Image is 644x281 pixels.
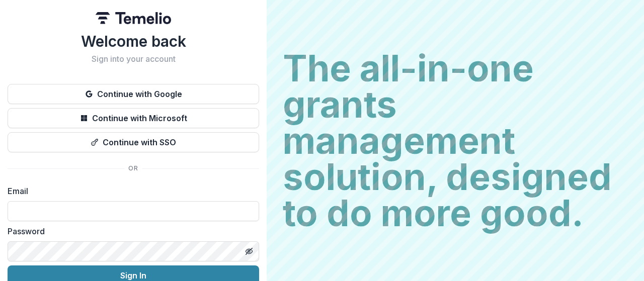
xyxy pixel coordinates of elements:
label: Password [8,225,253,237]
label: Email [8,185,253,197]
button: Continue with Google [8,84,259,104]
button: Continue with SSO [8,132,259,152]
button: Continue with Microsoft [8,108,259,128]
button: Toggle password visibility [241,243,257,259]
h1: Welcome back [8,32,259,50]
img: Temelio [96,12,171,24]
h2: Sign into your account [8,54,259,64]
